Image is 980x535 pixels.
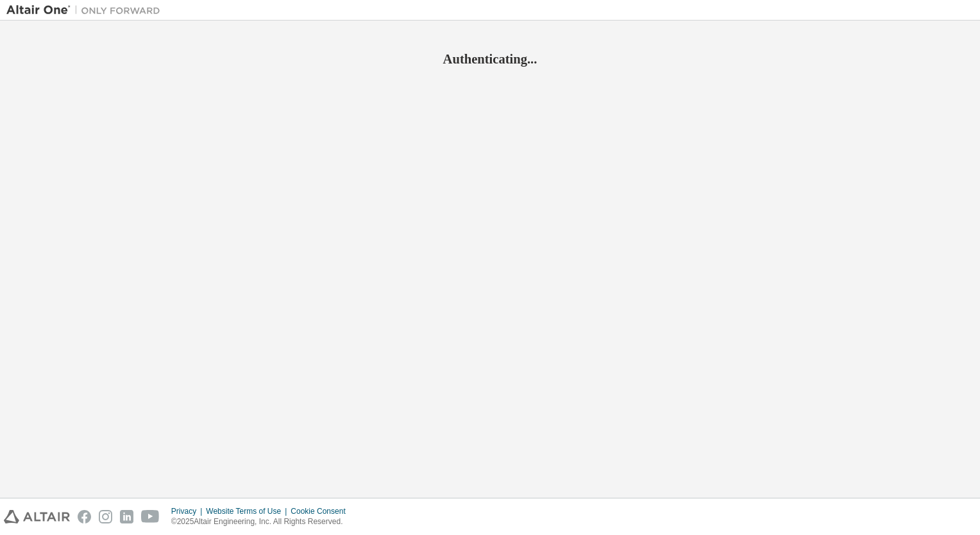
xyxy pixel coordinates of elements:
[78,510,91,523] img: facebook.svg
[6,51,974,67] h2: Authenticating...
[171,516,353,527] p: © 2025 Altair Engineering, Inc. All Rights Reserved.
[141,510,160,523] img: youtube.svg
[291,506,353,516] div: Cookie Consent
[99,510,112,523] img: instagram.svg
[6,4,167,17] img: Altair One
[206,506,291,516] div: Website Terms of Use
[4,510,70,523] img: altair_logo.svg
[171,506,206,516] div: Privacy
[120,510,133,523] img: linkedin.svg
